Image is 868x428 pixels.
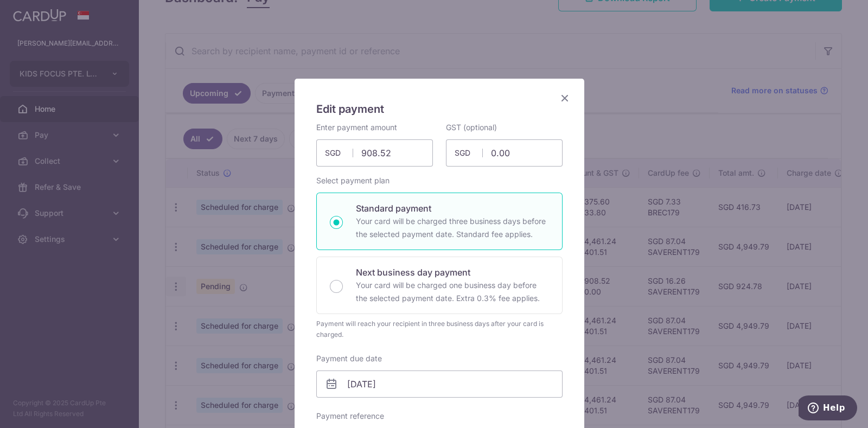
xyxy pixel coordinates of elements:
p: Standard payment [356,202,549,215]
button: Close [558,92,571,105]
label: Payment due date [316,353,382,364]
p: Next business day payment [356,266,549,279]
label: Select payment plan [316,175,390,186]
div: Payment will reach your recipient in three business days after your card is charged. [316,318,563,340]
p: Your card will be charged three business days before the selected payment date. Standard fee appl... [356,215,549,241]
span: SGD [455,148,483,158]
span: SGD [325,148,353,158]
input: 0.00 [446,139,563,167]
input: 0.00 [316,139,433,167]
label: Enter payment amount [316,122,397,133]
p: Your card will be charged one business day before the selected payment date. Extra 0.3% fee applies. [356,279,549,305]
iframe: Opens a widget where you can find more information [799,395,857,423]
label: Payment reference [316,411,384,421]
input: DD / MM / YYYY [316,370,563,398]
label: GST (optional) [446,122,497,133]
h5: Edit payment [316,100,563,118]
